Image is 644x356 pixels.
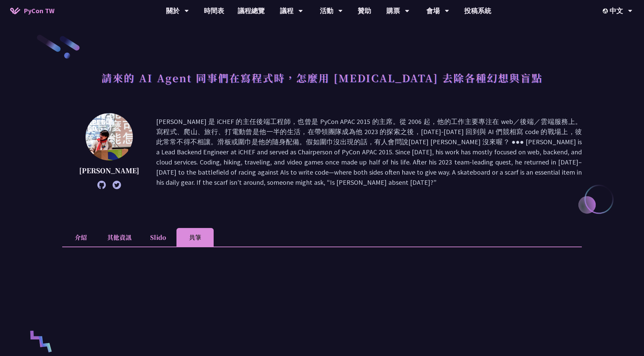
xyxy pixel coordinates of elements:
[3,2,61,19] a: PyCon TW
[139,228,176,247] li: Slido
[99,228,139,247] li: 其他資訊
[156,117,582,187] p: [PERSON_NAME] 是 iCHEF 的主任後端工程師，也曾是 PyCon APAC 2015 的主席。從 2006 起，他的工作主要專注在 web／後端／雲端服務上。寫程式、爬山、旅行、...
[79,166,139,176] p: [PERSON_NAME]
[10,7,20,14] img: Home icon of PyCon TW 2025
[603,8,610,14] img: Locale Icon
[24,6,54,16] span: PyCon TW
[86,113,133,160] img: Keith Yang
[101,68,543,88] h1: 請來的 AI Agent 同事們在寫程式時，怎麼用 [MEDICAL_DATA] 去除各種幻想與盲點
[176,228,214,247] li: 共筆
[62,228,99,247] li: 介紹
